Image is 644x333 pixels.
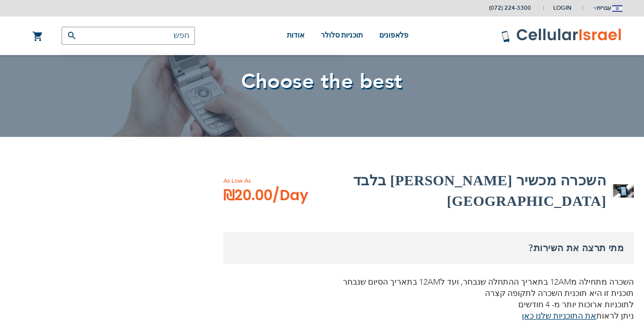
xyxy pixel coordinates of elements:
[612,5,622,12] img: Jerusalem
[522,310,596,322] a: את התוכניות שלנו כאן
[223,288,634,322] p: תוכנית זו היא תוכנית השכרה לתקופה קצרה לתוכניות ארוכות יותר מ- 4 חודשים ניתן לראות
[287,16,304,55] a: אודות
[613,184,634,198] img: השכרה מכשיר וייז בלבד בישראל
[241,67,403,96] span: Choose the best
[62,27,195,45] input: חפש
[501,28,622,43] img: לוגו סלולר ישראל
[321,31,363,39] span: תוכניות סלולר
[379,31,408,39] span: פלאפונים
[321,16,363,55] a: תוכניות סלולר
[223,185,308,206] span: ₪20.00
[336,170,606,212] h2: השכרה מכשיר [PERSON_NAME] בלבד [GEOGRAPHIC_DATA]
[272,185,308,206] span: /Day
[223,276,634,288] p: השכרה מתחילה מ12AM בתאריך ההתחלה שנבחר, ועד ל12AM בתאריך הסיום שנבחר
[489,4,531,12] a: (072) 224-3300
[553,4,572,12] span: Login
[592,1,622,15] button: עברית
[223,232,634,264] h3: מתי תרצה את השירות?
[379,16,408,55] a: פלאפונים
[223,176,336,185] span: As Low As
[287,31,304,39] span: אודות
